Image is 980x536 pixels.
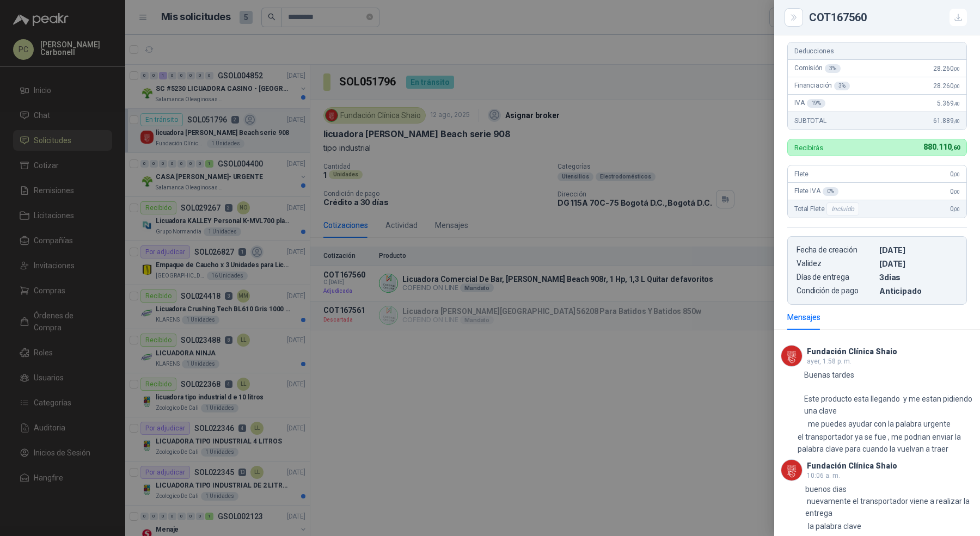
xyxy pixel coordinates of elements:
span: Deducciones [794,47,834,55]
p: Días de entrega [797,273,875,282]
p: me puedes ayudar con la palabra urgente [808,418,951,430]
span: 5.369 [937,100,960,107]
div: 3 % [825,64,841,73]
span: ,00 [953,66,960,72]
span: ayer, 1:58 p. m. [807,358,852,365]
p: Condición de pago [797,286,875,295]
span: Comisión [794,64,841,73]
span: 61.889 [933,117,960,125]
span: ,40 [953,101,960,107]
p: 3 dias [879,273,958,282]
div: 19 % [807,99,826,108]
div: COT167560 [809,9,967,26]
span: Flete [794,170,808,178]
span: 880.110 [923,143,960,151]
span: Total Flete [794,202,861,215]
p: la palabra clave [808,520,861,532]
p: Anticipado [879,286,958,295]
div: Mensajes [787,311,820,323]
p: Buenas tardes Este producto esta llegando y me estan pidiendo una clave [804,369,973,417]
p: [DATE] [879,259,958,268]
span: ,40 [953,118,960,124]
img: Company Logo [781,460,802,480]
span: ,00 [953,189,960,195]
span: Financiación [794,82,850,90]
p: Recibirás [794,144,823,151]
div: 0 % [823,187,838,196]
div: Incluido [826,202,859,215]
span: 28.260 [933,65,960,72]
img: Company Logo [781,346,802,366]
span: ,60 [951,144,960,151]
p: buenos dias nuevamente el transportador viene a realizar la entrega [805,483,973,519]
p: Fecha de creación [797,245,875,255]
div: 3 % [834,82,850,90]
h3: Fundación Clínica Shaio [807,463,897,469]
span: 10:06 a. m. [807,472,840,479]
span: ,00 [953,83,960,89]
span: IVA [794,99,825,108]
p: el transportador ya se fue , me podrian enviar la palabra clave para cuando la vuelvan a traer [798,431,973,455]
span: ,00 [953,171,960,177]
p: Validez [797,259,875,268]
h3: Fundación Clínica Shaio [807,349,897,355]
span: 0 [950,188,960,195]
p: [DATE] [879,245,958,255]
span: 0 [950,205,960,213]
button: Close [787,11,800,24]
span: 28.260 [933,82,960,90]
span: SUBTOTAL [794,117,826,125]
span: ,00 [953,206,960,212]
span: Flete IVA [794,187,838,196]
span: 0 [950,170,960,178]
